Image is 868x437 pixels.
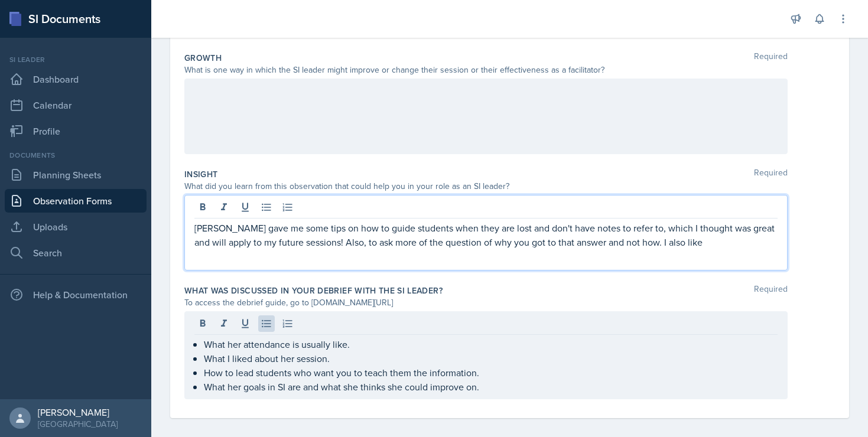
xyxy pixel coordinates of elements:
[754,285,788,296] span: Required
[184,296,788,309] div: To access the debrief guide, go to [DOMAIN_NAME][URL]
[184,285,443,296] label: What was discussed in your debrief with the SI Leader?
[754,52,788,64] span: Required
[5,119,147,143] a: Profile
[754,168,788,180] span: Required
[184,168,217,180] label: Insight
[204,337,778,351] p: What her attendance is usually like.
[5,54,147,65] div: Si leader
[5,163,147,187] a: Planning Sheets
[5,189,147,213] a: Observation Forms
[5,283,147,306] div: Help & Documentation
[184,64,788,76] div: What is one way in which the SI leader might improve or change their session or their effectivene...
[38,406,118,418] div: [PERSON_NAME]
[194,221,778,249] p: [PERSON_NAME] gave me some tips on how to guide students when they are lost and don't have notes ...
[5,241,147,265] a: Search
[5,150,147,161] div: Documents
[38,418,118,430] div: [GEOGRAPHIC_DATA]
[5,215,147,239] a: Uploads
[204,380,778,394] p: What her goals in SI are and what she thinks she could improve on.
[5,93,147,117] a: Calendar
[184,180,788,193] div: What did you learn from this observation that could help you in your role as an SI leader?
[184,52,222,64] label: Growth
[204,366,778,380] p: How to lead students who want you to teach them the information.
[204,351,778,366] p: What I liked about her session.
[5,67,147,91] a: Dashboard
